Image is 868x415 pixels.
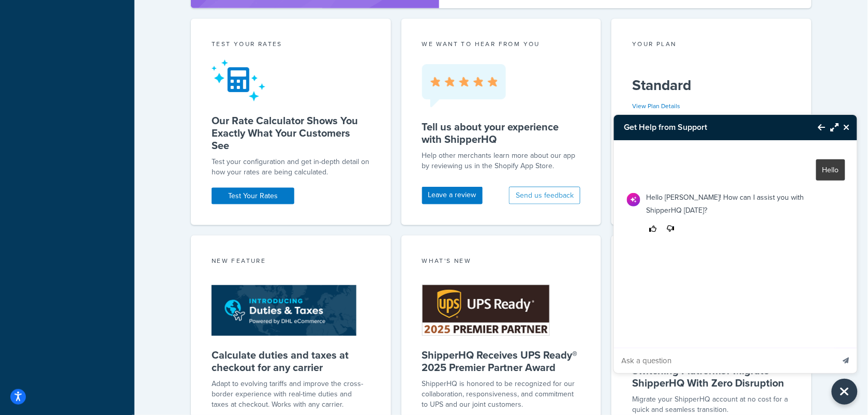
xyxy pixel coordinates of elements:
h5: Tell us about your experience with ShipperHQ [422,121,581,145]
p: ShipperHQ is honored to be recognized for our collaboration, responsiveness, and commitment to UP... [422,379,581,410]
p: we want to hear from you [422,39,581,49]
div: New Feature [212,256,370,268]
button: Thumbs up [647,222,660,236]
p: Adapt to evolving tariffs and improve the cross-border experience with real-time duties and taxes... [212,379,370,410]
h5: ShipperHQ Receives UPS Ready® 2025 Premier Partner Award [422,349,581,374]
h5: Our Rate Calculator Shows You Exactly What Your Customers See [212,114,370,152]
div: Your Plan [632,39,791,51]
h5: Switching Platforms? Migrate ShipperHQ With Zero Disruption [632,364,791,389]
a: Leave a review [422,187,483,204]
p: Hello [822,164,839,176]
button: Thumbs down [664,222,678,236]
div: Test your configuration and get in-depth detail on how your rates are being calculated. [212,157,370,177]
button: Send us feedback [509,187,580,204]
h3: Get Help from Support [614,115,808,140]
p: Help other merchants learn more about our app by reviewing us in the Shopify App Store. [422,151,581,171]
button: Send message [835,348,857,373]
img: Bot Avatar [627,193,640,206]
a: Test Your Rates [212,188,294,204]
div: Test your rates [212,39,370,51]
input: Ask a question [614,348,834,373]
button: Back to Resource Center [808,115,826,139]
p: Hello [PERSON_NAME]! How can I assist you with ShipperHQ [DATE]? [647,191,839,217]
button: Close Resource Center [839,121,857,134]
a: View Plan Details [632,101,680,111]
button: Maximize Resource Center [826,115,839,139]
h5: Standard [632,77,791,94]
h5: Calculate duties and taxes at checkout for any carrier [212,349,370,374]
div: Migrate your ShipperHQ account at no cost for a quick and seamless transition. [632,394,791,415]
div: What's New [422,256,581,268]
button: Close Resource Center [832,379,858,405]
